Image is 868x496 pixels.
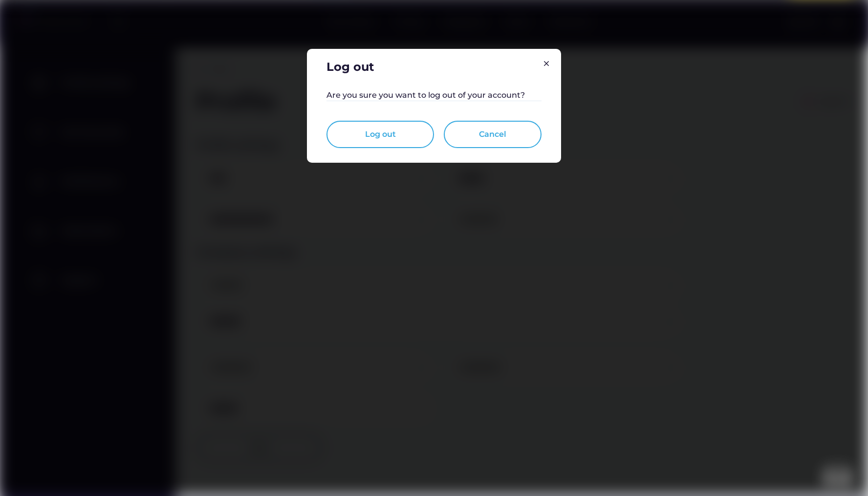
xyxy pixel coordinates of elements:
div: Are you sure you want to log out of your account? [326,90,525,101]
button: Cancel [444,121,542,148]
iframe: chat widget [827,457,858,486]
img: Group%201000002326.svg [541,58,552,69]
div: Log out [326,59,374,75]
button: Log out [326,121,434,148]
